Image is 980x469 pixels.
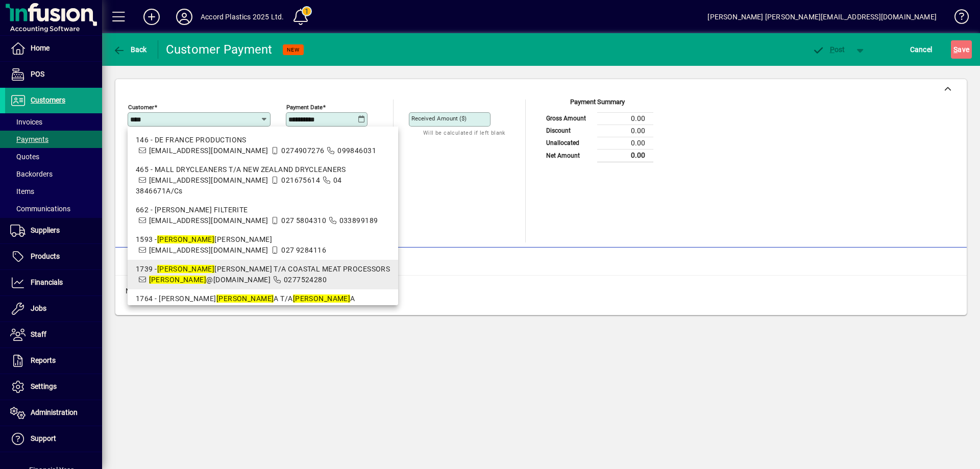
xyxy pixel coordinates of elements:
a: Administration [5,400,102,426]
span: POS [31,70,44,78]
mat-option: 1739 - Mike Barker T/A COASTAL MEAT PROCESSORS [128,260,398,289]
td: Gross Amount [541,112,597,125]
span: Backorders [10,170,53,178]
a: Jobs [5,296,102,322]
span: 033899189 [339,216,378,225]
span: Administration [31,408,78,416]
button: Profile [168,8,201,26]
em: [PERSON_NAME] [157,265,215,273]
a: Communications [5,200,102,217]
td: 0.00 [597,137,653,149]
td: Net Amount [541,149,597,162]
div: 1593 - [PERSON_NAME] [136,234,390,245]
span: 0277524280 [284,276,327,284]
mat-label: Payment Date [286,104,323,111]
span: NEW [287,46,300,53]
span: @[DOMAIN_NAME] [149,276,271,284]
a: Knowledge Base [947,2,967,35]
div: 465 - MALL DRYCLEANERS T/A NEW ZEALAND DRYCLEANERS [136,164,390,175]
div: Accord Plastics 2025 Ltd. [201,9,284,25]
span: 0274907276 [281,146,324,155]
mat-label: Customer [128,104,154,111]
span: Staff [31,330,46,338]
div: 1764 - [PERSON_NAME] A T/A A [136,293,390,304]
span: Cancel [910,41,933,58]
a: Items [5,183,102,200]
div: Customer Payment [166,41,273,58]
span: ave [953,41,969,58]
div: 662 - [PERSON_NAME] FILTERITE [136,205,390,215]
td: 0.00 [597,125,653,137]
mat-hint: Will be calculated if left blank [423,127,505,138]
td: 0.00 [597,112,653,125]
mat-option: 1593 - MIKE O'LEARY [128,230,398,260]
a: Home [5,36,102,61]
div: Payment Summary [541,97,653,112]
span: Invoices [10,118,42,126]
span: Reports [31,356,56,364]
div: 146 - DE FRANCE PRODUCTIONS [136,135,390,145]
span: Products [31,252,60,260]
span: Suppliers [31,226,60,234]
span: Communications [10,205,70,213]
span: 021675614 [281,176,320,184]
button: Back [110,40,150,59]
span: Financials [31,278,63,286]
em: [PERSON_NAME] [293,294,351,303]
button: Add [135,8,168,26]
a: Quotes [5,148,102,165]
app-page-summary-card: Payment Summary [541,100,653,163]
a: Payments [5,131,102,148]
span: Jobs [31,304,46,312]
a: POS [5,62,102,87]
span: Payments [10,135,48,143]
span: Customers [31,96,65,104]
span: P [830,45,835,54]
td: Unallocated [541,137,597,149]
a: Products [5,244,102,269]
span: Support [31,434,56,442]
span: 099846031 [337,146,376,155]
mat-label: Received Amount ($) [411,115,467,122]
app-page-header-button: Back [102,40,158,59]
a: Backorders [5,165,102,183]
em: [PERSON_NAME] [157,235,215,243]
a: Staff [5,322,102,348]
mat-option: 662 - STEVENS FILTERITE [128,201,398,230]
span: [EMAIL_ADDRESS][DOMAIN_NAME] [149,146,268,155]
span: [EMAIL_ADDRESS][DOMAIN_NAME] [149,216,268,225]
button: Save [951,40,972,59]
td: Discount [541,125,597,137]
span: Items [10,187,34,195]
a: Invoices [5,113,102,131]
button: Cancel [908,40,935,59]
button: Post [807,40,850,59]
mat-option: 146 - DE FRANCE PRODUCTIONS [128,131,398,160]
a: Financials [5,270,102,295]
a: Settings [5,374,102,400]
span: 027 5804310 [281,216,326,225]
span: Settings [31,382,57,390]
em: [PERSON_NAME] [216,294,274,303]
span: Quotes [10,153,39,161]
span: [EMAIL_ADDRESS][DOMAIN_NAME] [149,246,268,254]
span: [EMAIL_ADDRESS][DOMAIN_NAME] [149,176,268,184]
td: 0.00 [597,149,653,162]
span: Back [113,45,147,54]
span: 027 9284116 [281,246,326,254]
span: S [953,45,958,54]
em: [PERSON_NAME] [149,276,207,284]
div: [PERSON_NAME] [PERSON_NAME][EMAIL_ADDRESS][DOMAIN_NAME] [707,9,937,25]
a: Support [5,426,102,452]
span: ost [812,45,845,54]
a: Suppliers [5,218,102,243]
mat-option: 1764 - Michael Mike A T/A Mike A [128,289,398,319]
span: Home [31,44,50,52]
div: 1739 - [PERSON_NAME] T/A COASTAL MEAT PROCESSORS [136,264,390,275]
mat-option: 465 - MALL DRYCLEANERS T/A NEW ZEALAND DRYCLEANERS [128,160,398,201]
div: No outstanding invoices/adjustments found [115,276,967,307]
a: Reports [5,348,102,374]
